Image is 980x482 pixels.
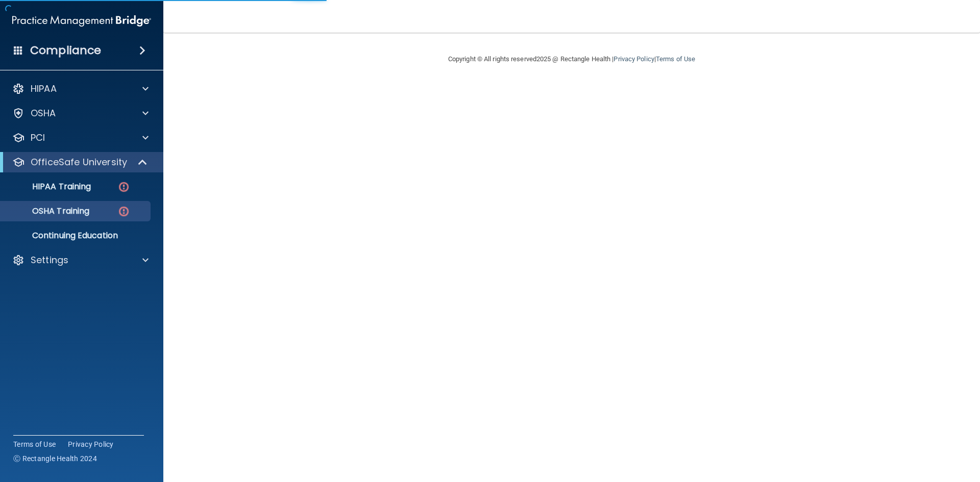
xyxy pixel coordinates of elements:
a: HIPAA [12,83,149,95]
p: Continuing Education [7,231,146,241]
p: HIPAA [31,83,57,95]
h4: Compliance [30,43,101,58]
a: Privacy Policy [68,439,114,449]
p: HIPAA Training [7,182,91,192]
img: danger-circle.6113f641.png [117,181,130,193]
p: OSHA [31,107,56,119]
a: Settings [12,254,149,266]
a: Privacy Policy [614,55,654,63]
a: Terms of Use [13,439,56,449]
p: Settings [31,254,68,266]
p: OSHA Training [7,206,89,216]
p: OfficeSafe University [31,156,127,168]
a: OfficeSafe University [12,156,148,168]
p: PCI [31,132,45,144]
div: Copyright © All rights reserved 2025 @ Rectangle Health | | [385,43,758,75]
span: Ⓒ Rectangle Health 2024 [13,453,97,464]
img: PMB logo [12,11,151,31]
a: Terms of Use [656,55,695,63]
a: OSHA [12,107,149,119]
a: PCI [12,132,149,144]
img: danger-circle.6113f641.png [117,205,130,218]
